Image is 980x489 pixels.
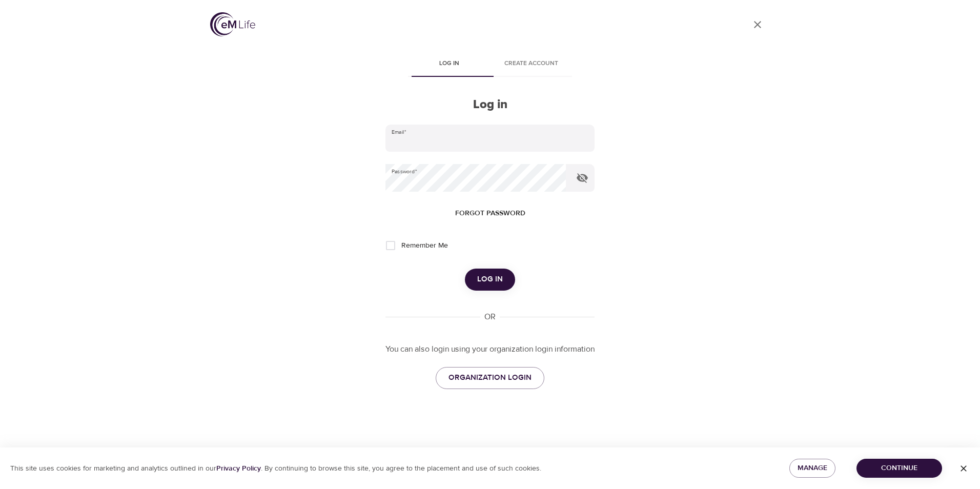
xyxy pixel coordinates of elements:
span: Forgot password [455,207,525,220]
div: disabled tabs example [385,52,595,77]
p: You can also login using your organization login information [385,343,595,355]
button: Log in [465,269,515,290]
span: Log in [477,273,503,286]
div: OR [480,311,500,323]
a: Privacy Policy [216,464,261,473]
span: Create account [496,58,566,69]
span: Manage [798,462,827,475]
img: logo [210,12,255,36]
h2: Log in [385,97,595,112]
button: Forgot password [451,204,529,223]
span: Continue [865,462,934,475]
a: close [745,12,770,37]
span: ORGANIZATION LOGIN [448,371,532,384]
span: Remember Me [401,240,448,251]
a: ORGANIZATION LOGIN [436,367,544,389]
button: Continue [856,459,942,478]
button: Manage [789,459,835,478]
span: Log in [414,58,484,69]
